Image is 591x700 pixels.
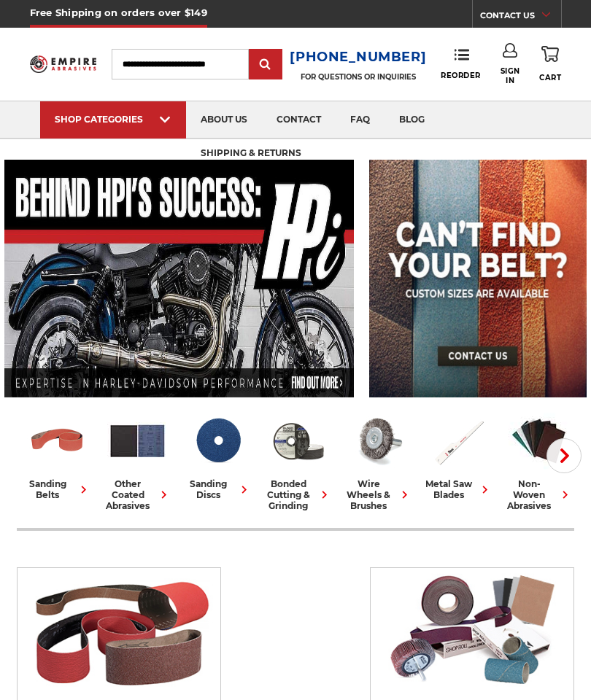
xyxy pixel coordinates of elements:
[23,411,91,500] a: sanding belts
[55,114,171,125] div: SHOP CATEGORIES
[385,101,439,139] a: blog
[480,7,561,28] a: CONTACT US
[183,411,252,500] a: sanding discs
[378,568,567,692] img: Other Coated Abrasives
[546,438,582,473] button: Next
[4,160,354,397] img: Banner for an interview featuring Horsepower Inc who makes Harley performance upgrades featured o...
[344,478,412,511] div: wire wheels & brushes
[103,411,171,511] a: other coated abrasives
[344,411,412,511] a: wire wheels & brushes
[539,73,561,82] span: Cart
[23,478,91,500] div: sanding belts
[504,478,573,511] div: non-woven abrasives
[539,43,561,85] a: Cart
[424,411,492,500] a: metal saw blades
[348,411,409,471] img: Wire Wheels & Brushes
[369,160,587,397] img: promo banner for custom belts.
[428,411,489,471] img: Metal Saw Blades
[290,72,426,82] p: FOR QUESTIONS OR INQUIRIES
[509,411,569,471] img: Non-woven Abrasives
[107,411,168,471] img: Other Coated Abrasives
[27,411,88,471] img: Sanding Belts
[441,71,481,80] span: Reorder
[186,136,316,173] a: shipping & returns
[103,478,171,511] div: other coated abrasives
[336,101,385,139] a: faq
[251,50,280,79] input: Submit
[501,66,520,85] span: Sign In
[263,411,332,511] a: bonded cutting & grinding
[188,411,248,471] img: Sanding Discs
[441,48,481,79] a: Reorder
[263,478,332,511] div: bonded cutting & grinding
[183,478,252,500] div: sanding discs
[25,568,214,692] img: Sanding Belts
[262,101,336,139] a: contact
[424,478,492,500] div: metal saw blades
[268,411,328,471] img: Bonded Cutting & Grinding
[290,47,426,68] a: [PHONE_NUMBER]
[30,51,97,77] img: Empire Abrasives
[504,411,573,511] a: non-woven abrasives
[186,101,262,139] a: about us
